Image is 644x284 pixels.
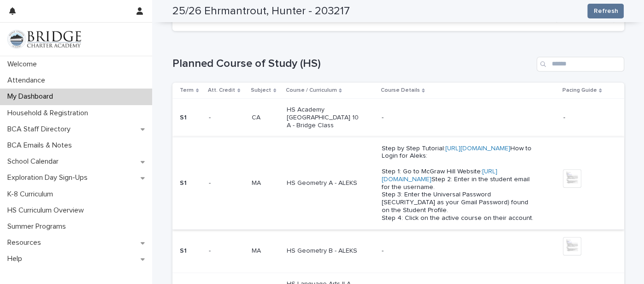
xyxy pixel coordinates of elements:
[180,179,201,187] p: S1
[4,125,78,134] p: BCA Staff Directory
[4,238,48,247] p: Resources
[285,85,337,95] p: Course / Curriculum
[208,85,235,95] p: Att. Credit
[4,92,60,101] p: My Dashboard
[251,85,271,95] p: Subject
[445,145,510,152] a: [URL][DOMAIN_NAME]
[172,57,533,71] h1: Planned Course of Study (HS)
[252,177,263,187] p: MA
[172,230,624,273] tr: S1-- MAMA HS Geometry B - ALEKS-
[172,137,624,230] tr: S1-- MAMA HS Geometry A - ALEKSStep by Step Tutorial:[URL][DOMAIN_NAME]How to Login for Aleks: St...
[562,85,597,95] p: Pacing Guide
[172,5,350,18] h2: 25/26 Ehrmantrout, Hunter - 203217
[172,99,624,137] tr: S1-- CACA HS Academy [GEOGRAPHIC_DATA] 10 A - Bridge Class--
[209,112,213,122] p: -
[4,76,53,85] p: Attendance
[4,173,95,182] p: Exploration Day Sign-Ups
[4,206,91,215] p: HS Curriculum Overview
[381,114,535,122] p: -
[180,247,201,255] p: S1
[593,6,618,16] span: Refresh
[209,245,213,255] p: -
[381,145,535,222] p: Step by Step Tutorial: How to Login for Aleks: Step 1: Go to McGraw Hill Website: Step 2: Enter i...
[381,168,497,183] a: [URL][DOMAIN_NAME]
[4,141,79,150] p: BCA Emails & Notes
[4,190,60,199] p: K-8 Curriculum
[537,57,624,71] input: Search
[180,85,194,95] p: Term
[286,106,363,129] p: HS Academy [GEOGRAPHIC_DATA] 10 A - Bridge Class
[4,222,73,231] p: Summer Programs
[286,247,363,255] p: HS Geometry B - ALEKS
[180,114,201,122] p: S1
[380,85,419,95] p: Course Details
[286,179,363,187] p: HS Geometry A - ALEKS
[4,60,44,69] p: Welcome
[587,4,624,18] button: Refresh
[4,109,95,118] p: Household & Registration
[252,112,262,122] p: CA
[563,114,609,122] p: -
[381,247,535,255] p: -
[4,254,30,263] p: Help
[209,177,213,187] p: -
[252,245,263,255] p: MA
[7,30,81,48] img: V1C1m3IdTEidaUdm9Hs0
[4,157,66,166] p: School Calendar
